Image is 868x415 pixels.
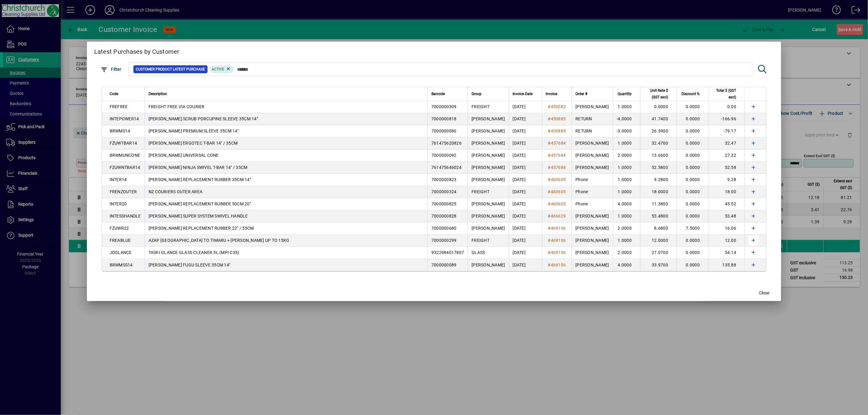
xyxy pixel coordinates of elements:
[613,149,640,162] td: 2.0000
[149,153,219,158] span: [PERSON_NAME] UNIVERSAL CONE
[640,162,677,174] td: 52.5800
[149,116,258,121] span: [PERSON_NAME] SCRUB PORCUPINE SLEEVE 35CM 14"
[509,210,542,222] td: [DATE]
[110,226,129,231] span: FZUWR22
[431,129,457,133] span: 7000000086
[551,238,566,243] span: 469106
[571,222,612,235] td: [PERSON_NAME]
[546,213,568,219] a: #466629
[551,129,566,133] span: 450885
[708,210,745,222] td: 53.48
[472,153,505,158] span: [PERSON_NAME]
[640,198,677,210] td: 11.3800
[640,149,677,162] td: 13.6600
[708,125,745,137] td: -79.17
[431,238,457,243] span: 7000000299
[548,201,551,206] span: #
[431,165,461,170] span: 761475646024
[546,152,568,159] a: #457684
[110,104,128,109] span: FREFREE
[677,222,708,235] td: 7.5000
[472,165,505,170] span: [PERSON_NAME]
[110,91,118,97] span: Code
[472,141,505,146] span: [PERSON_NAME]
[640,210,677,222] td: 53.4800
[149,91,424,97] div: Description
[472,116,505,121] span: [PERSON_NAME]
[712,87,742,101] div: Total $ (GST excl)
[613,210,640,222] td: 1.0000
[101,67,122,72] span: Filter
[472,262,505,267] span: [PERSON_NAME]
[613,162,640,174] td: 1.0000
[472,177,505,182] span: [PERSON_NAME]
[677,247,708,259] td: 0.0000
[546,176,568,183] a: #460605
[708,137,745,149] td: 32.47
[546,91,558,97] span: Invoice
[708,198,745,210] td: 45.52
[708,174,745,186] td: 9.28
[149,226,254,231] span: [PERSON_NAME] REPLACEMENT RUBBER 22" / 55CM
[431,250,464,255] span: 9322984017807
[110,177,127,182] span: INTER14
[431,116,457,121] span: 7000000818
[431,226,457,231] span: 7000000680
[548,250,551,255] span: #
[472,201,505,206] span: [PERSON_NAME]
[640,235,677,247] td: 12.0000
[708,149,745,162] td: 27.32
[644,87,674,101] div: Unit Rate $ (GST excl)
[509,259,542,271] td: [DATE]
[640,174,677,186] td: 9.2800
[754,288,774,299] button: Close
[640,186,677,198] td: 18.0000
[551,116,566,121] span: 450883
[87,42,781,59] h2: Latest Purchases by Customer
[509,222,542,235] td: [DATE]
[575,91,587,97] span: Order #
[546,103,568,110] a: #450082
[551,165,566,170] span: 457684
[640,101,677,113] td: 0.0000
[548,141,551,146] span: #
[548,189,551,194] span: #
[431,104,457,109] span: 7000000309
[640,259,677,271] td: 33.9700
[149,238,290,243] span: AZAP [GEOGRAPHIC_DATA] TO TIMARU + [PERSON_NAME] UP TO 15KG
[551,189,566,194] span: 460605
[571,101,612,113] td: [PERSON_NAME]
[551,262,566,267] span: 469106
[546,128,568,134] a: #450885
[640,247,677,259] td: 27.0700
[575,91,609,97] div: Order #
[509,198,542,210] td: [DATE]
[431,262,457,267] span: 7000000089
[472,129,505,133] span: [PERSON_NAME]
[677,113,708,125] td: 0.0000
[571,186,612,198] td: Phone
[677,162,708,174] td: 0.0000
[110,153,140,158] span: BRWMUNCONE
[149,129,239,133] span: [PERSON_NAME] PREMIUM SLEEVE 35CM 14"
[110,189,137,194] span: FRENZOUTER
[149,91,167,97] span: Description
[551,104,566,109] span: 450082
[571,149,612,162] td: [PERSON_NAME]
[110,238,131,243] span: FREABLUE
[149,141,238,146] span: [PERSON_NAME] ERGOTEC T-BAR 14" / 35CM
[613,222,640,235] td: 2.0000
[677,186,708,198] td: 0.0000
[571,259,612,271] td: [PERSON_NAME]
[644,87,668,101] span: Unit Rate $ (GST excl)
[149,177,251,182] span: [PERSON_NAME] REPLACEMENT RUBBER 35CM 14"
[613,101,640,113] td: 1.0000
[431,141,461,146] span: 761475620826
[571,162,612,174] td: [PERSON_NAME]
[677,235,708,247] td: 0.0000
[571,198,612,210] td: Phone
[149,262,231,267] span: [PERSON_NAME] FUGU SLEEVE 35CM 14"
[110,262,133,267] span: BRWMSS14
[99,64,123,75] button: Filter
[472,250,485,255] span: GLASS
